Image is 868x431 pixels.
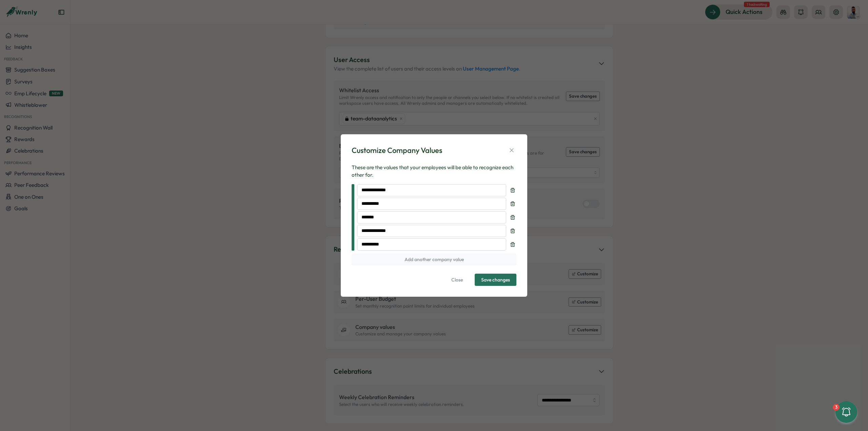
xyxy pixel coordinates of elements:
span: Add another company value [405,254,464,265]
button: Add another company value [352,253,516,266]
p: These are the values that your employees will be able to recognize each other for. [352,164,516,179]
span: Close [451,274,463,286]
span: Save changes [481,274,510,286]
div: Customize Company Values [352,145,442,156]
div: 3 [833,404,840,411]
button: 3 [835,401,857,423]
button: Close [445,274,469,286]
button: Save changes [475,274,516,286]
